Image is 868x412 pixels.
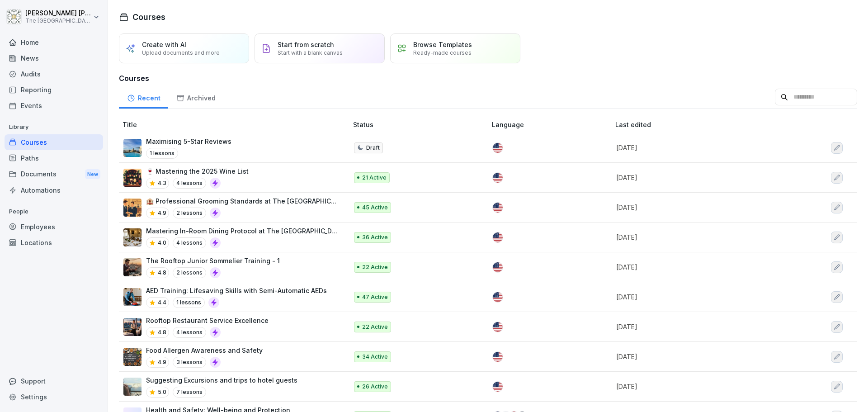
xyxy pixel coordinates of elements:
a: Employees [5,219,103,235]
p: 3 lessons [173,357,206,368]
p: Title [123,120,349,129]
img: xs088wrmk7xx2g7xzv0c0n1d.png [123,348,142,366]
img: us.svg [493,292,503,302]
img: us.svg [493,232,503,242]
p: 1 lessons [173,297,205,308]
img: us.svg [493,262,503,272]
p: [DATE] [616,262,784,272]
p: [DATE] [616,352,784,361]
div: Documents [5,166,103,183]
p: 47 Active [362,293,388,301]
img: ppo6esy7e7xl6mguq2ufqsy7.png [123,378,142,396]
p: Last edited [615,120,795,129]
p: Status [353,120,488,129]
p: 4 lessons [173,237,206,248]
a: Audits [5,66,103,82]
p: 5.0 [158,388,166,396]
div: New [85,169,100,180]
p: 🍷 Mastering the 2025 Wine List [146,166,249,176]
p: 4.8 [158,328,166,336]
p: 2 lessons [173,267,206,278]
p: 36 Active [362,233,388,242]
a: Reporting [5,82,103,98]
img: yhyq737ngoqk0h6qupk2wj2w.png [123,228,142,246]
a: DocumentsNew [5,166,103,183]
p: [DATE] [616,203,784,212]
img: i2zxtrysbxid4kgylasewjzl.png [123,318,142,336]
p: 1 lessons [146,148,178,159]
p: Mastering In-Room Dining Protocol at The [GEOGRAPHIC_DATA] [146,226,339,236]
p: [DATE] [616,143,784,152]
a: Recent [119,85,168,109]
p: 22 Active [362,263,388,271]
p: Ready-made courses [413,49,472,56]
p: The Rooftop Junior Sommelier Training - 1 [146,256,280,265]
a: Settings [5,389,103,405]
a: Events [5,98,103,114]
img: vruy9b7zzztkeb9sfc4cwvb0.png [123,169,142,187]
p: [DATE] [616,292,784,302]
p: 26 Active [362,383,388,391]
p: [PERSON_NAME] [PERSON_NAME] [25,9,91,17]
p: 45 Active [362,204,388,212]
p: 4.0 [158,239,166,247]
a: Archived [168,85,223,109]
img: swi80ig3daptllz6mysa1yr5.png [123,199,142,217]
p: [DATE] [616,232,784,242]
p: Language [492,120,612,129]
p: Food Allergen Awareness and Safety [146,346,263,355]
img: us.svg [493,203,503,213]
a: Paths [5,150,103,166]
p: 7 lessons [173,387,206,398]
p: Suggesting Excursions and trips to hotel guests [146,375,297,385]
h1: Courses [132,11,165,23]
a: Automations [5,182,103,198]
img: us.svg [493,173,503,183]
img: imu806ktjc0oydci5ofykipc.png [123,139,142,157]
p: The [GEOGRAPHIC_DATA] [25,18,91,24]
img: us.svg [493,143,503,153]
p: 4 lessons [173,178,206,189]
div: Support [5,373,103,389]
a: Home [5,34,103,50]
p: 4 lessons [173,327,206,338]
p: 21 Active [362,174,387,182]
p: Maximising 5-Star Reviews [146,137,231,146]
img: us.svg [493,322,503,332]
p: [DATE] [616,382,784,391]
p: 22 Active [362,323,388,331]
p: 4.9 [158,209,166,217]
img: kfm877czj89nkygf2s39fxyx.png [123,258,142,276]
p: Create with AI [142,41,186,48]
p: 2 lessons [173,208,206,218]
p: [DATE] [616,173,784,182]
p: 4.8 [158,269,166,277]
a: Locations [5,235,103,251]
a: News [5,50,103,66]
img: xyzkmlt34bq1z96340jv59xq.png [123,288,142,306]
p: 4.3 [158,179,166,187]
img: us.svg [493,382,503,392]
p: Upload documents and more [142,49,220,56]
p: Start from scratch [278,41,334,48]
p: People [5,204,103,219]
p: [DATE] [616,322,784,331]
p: 34 Active [362,353,388,361]
p: Library [5,120,103,134]
p: 4.9 [158,358,166,366]
a: Courses [5,134,103,150]
p: 🏨 Professional Grooming Standards at The [GEOGRAPHIC_DATA] [146,196,339,206]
